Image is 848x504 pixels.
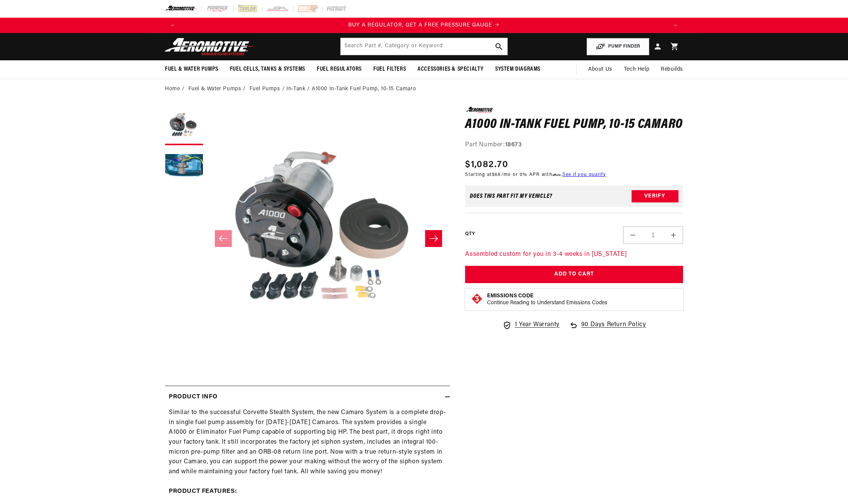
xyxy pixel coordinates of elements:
summary: Fuel Filters [367,60,412,78]
a: BUY A REGULATOR, GET A FREE PRESSURE GAUGE [180,21,668,30]
button: Emissions CodeContinue Reading to Understand Emissions Codes [487,293,607,307]
span: Fuel Filters [373,65,406,73]
p: Starting at /mo or 0% APR with . [465,172,606,178]
button: Slide right [425,230,442,247]
label: QTY [465,231,475,237]
summary: Product Info [165,386,450,408]
span: About Us [588,66,612,72]
div: Announcement [180,21,668,30]
button: Load image 2 in gallery view [165,149,203,187]
strong: 18673 [505,142,522,148]
h1: A1000 In-Tank Fuel Pump, 10-15 Camaro [465,119,683,131]
span: Rebuilds [661,65,683,74]
div: 1 of 4 [180,21,668,30]
img: Emissions code [471,293,483,305]
summary: Accessories & Specialty [412,60,489,78]
li: A1000 In-Tank Fuel Pump, 10-15 Camaro [312,85,416,93]
nav: breadcrumbs [165,85,683,93]
strong: PRODUCT FEATURES: [169,488,237,494]
a: Fuel Pumps [249,85,280,93]
button: Translation missing: en.sections.announcements.previous_announcement [165,18,180,33]
div: Part Number: [465,140,683,150]
slideshow-component: Translation missing: en.sections.announcements.announcement_bar [146,18,702,33]
h2: Product Info [169,392,217,402]
summary: Fuel Regulators [311,60,367,78]
a: 90 Days Return Policy [569,320,646,338]
span: Fuel & Water Pumps [165,65,218,73]
summary: Fuel Cells, Tanks & Systems [224,60,311,78]
summary: System Diagrams [489,60,546,78]
li: In-Tank [286,85,312,93]
span: $1,082.70 [465,158,508,172]
span: Fuel Regulators [317,65,362,73]
img: Aeromotive [162,38,258,56]
span: System Diagrams [495,65,540,73]
div: Does This part fit My vehicle? [470,193,552,199]
input: Search by Part Number, Category or Keyword [341,38,507,55]
p: Continue Reading to Understand Emissions Codes [487,300,607,307]
summary: Fuel & Water Pumps [159,60,224,78]
button: Slide left [215,230,232,247]
strong: Emissions Code [487,293,534,299]
a: 1 Year Warranty [502,320,560,330]
button: Verify [632,190,678,202]
a: See if you qualify - Learn more about Affirm Financing (opens in modal) [562,172,606,177]
button: Translation missing: en.sections.announcements.next_announcement [668,18,683,33]
span: 90 Days Return Policy [581,320,646,338]
span: Tech Help [624,65,649,74]
span: Affirm [552,172,561,176]
a: Home [165,85,180,93]
a: Fuel & Water Pumps [188,85,241,93]
span: Accessories & Specialty [417,65,484,73]
span: $68 [492,172,501,177]
span: BUY A REGULATOR, GET A FREE PRESSURE GAUGE [348,22,492,28]
span: 1 Year Warranty [515,320,560,330]
summary: Rebuilds [655,60,689,79]
media-gallery: Gallery Viewer [165,107,450,370]
button: search button [491,38,507,55]
p: Assembled custom for you in 3-4 weeks in [US_STATE] [465,250,683,260]
summary: Tech Help [618,60,655,79]
span: Fuel Cells, Tanks & Systems [230,65,305,73]
a: About Us [582,60,618,79]
button: PUMP FINDER [587,38,649,55]
button: Load image 1 in gallery view [165,107,203,145]
button: Add to Cart [465,266,683,283]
